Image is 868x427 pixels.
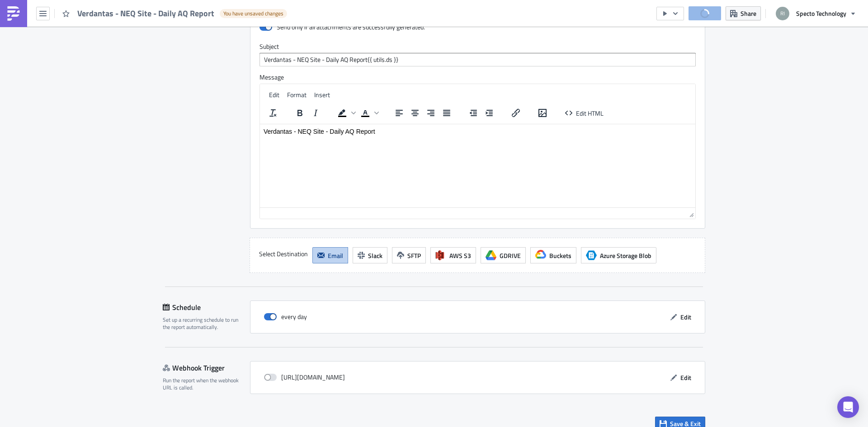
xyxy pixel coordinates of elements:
iframe: Rich Text Area [260,124,695,207]
div: [URL][DOMAIN_NAME] [264,371,345,384]
span: Edit HTML [576,108,604,118]
button: Buckets [530,247,576,263]
span: Format [287,90,307,99]
button: Clear formatting [265,107,281,119]
span: Slack [368,251,382,260]
label: Subject [259,42,696,51]
span: Edit [269,90,279,99]
button: Insert/edit link [508,107,524,119]
div: Background color [335,107,357,119]
button: Align center [407,107,423,119]
button: Slack [353,247,387,263]
img: Avatar [775,6,790,21]
button: Italic [308,107,323,119]
div: Text color [358,107,380,119]
span: You have unsaved changes [223,10,283,17]
div: Resize [686,208,695,219]
button: Align left [392,107,407,119]
button: Decrease indent [466,107,481,119]
div: every day [264,310,307,324]
span: Verdantas - NEQ Site - Daily AQ Report [77,8,215,19]
span: Insert [314,90,330,99]
span: Azure Storage Blob [586,250,597,261]
span: Specto Technology [796,9,846,18]
button: Edit [665,371,696,385]
button: SFTP [392,247,426,263]
button: Edit [665,310,696,324]
button: GDRIVE [481,247,526,263]
div: Run the report when the webhook URL is called. [163,377,244,391]
button: Insert/edit image [535,107,550,119]
button: Justify [439,107,454,119]
div: Open Intercom Messenger [837,396,859,418]
span: Edit [680,373,691,382]
div: Set up a recurring schedule to run the report automatically. [163,316,244,330]
div: Schedule [163,300,250,314]
span: Buckets [549,251,571,260]
span: Share [741,9,756,18]
button: Bold [292,107,307,119]
span: AWS S3 [449,251,471,260]
label: Message [259,73,696,81]
span: Edit [680,312,691,322]
span: Azure Storage Blob [600,251,651,260]
button: Specto Technology [770,4,861,23]
button: Increase indent [481,107,497,119]
img: PushMetrics [6,6,21,21]
span: SFTP [407,251,421,260]
span: GDRIVE [500,251,521,260]
span: Email [328,251,343,260]
label: Select Destination [259,247,308,261]
div: Send only if all attachments are successfully generated. [277,23,425,31]
button: Edit HTML [561,107,607,119]
button: Azure Storage BlobAzure Storage Blob [581,247,656,263]
div: Webhook Trigger [163,361,250,375]
button: Email [312,247,348,263]
button: Align right [423,107,439,119]
button: AWS S3 [430,247,476,263]
button: Share [726,6,761,20]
